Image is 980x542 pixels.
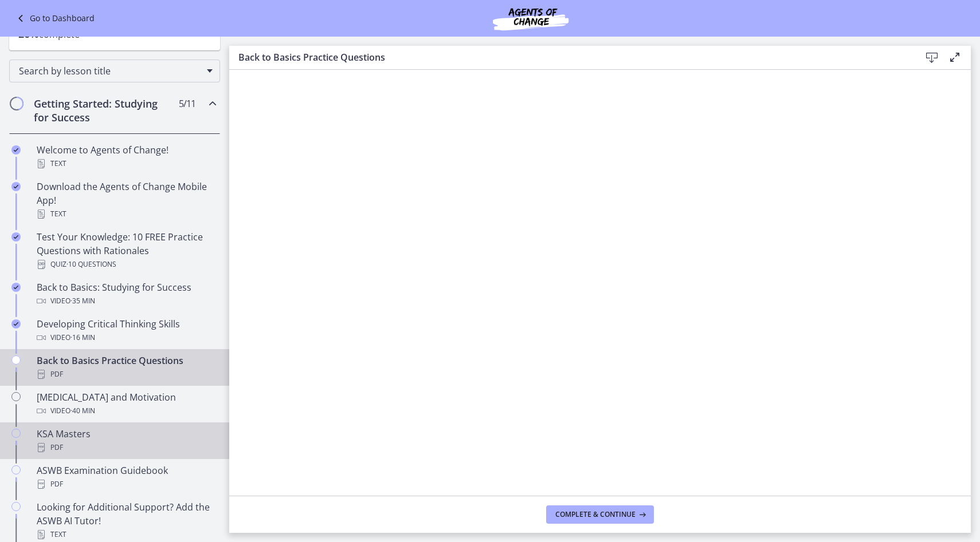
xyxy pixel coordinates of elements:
[37,258,215,271] div: Quiz
[37,180,215,221] div: Download the Agents of Change Mobile App!
[11,145,21,155] i: Completed
[37,143,215,171] div: Welcome to Agents of Change!
[462,5,599,32] img: Agents of Change Social Work Test Prep
[66,258,116,271] span: · 10 Questions
[546,505,654,524] button: Complete & continue
[37,367,215,381] div: PDF
[11,182,21,191] i: Completed
[37,331,215,345] div: Video
[11,283,21,292] i: Completed
[11,232,21,242] i: Completed
[19,65,201,77] span: Search by lesson title
[37,528,215,541] div: Text
[37,500,215,541] div: Looking for Additional Support? Add the ASWB AI Tutor!
[37,157,215,171] div: Text
[14,11,95,25] a: Go to Dashboard
[34,97,174,124] h2: Getting Started: Studying for Success
[37,354,215,381] div: Back to Basics Practice Questions
[37,390,215,418] div: [MEDICAL_DATA] and Motivation
[70,331,95,345] span: · 16 min
[70,404,95,418] span: · 40 min
[70,294,95,308] span: · 35 min
[37,294,215,308] div: Video
[37,404,215,418] div: Video
[9,60,220,82] div: Search by lesson title
[37,427,215,454] div: KSA Masters
[37,207,215,221] div: Text
[37,477,215,491] div: PDF
[179,97,195,110] span: 5 / 11
[37,230,215,271] div: Test Your Knowledge: 10 FREE Practice Questions with Rationales
[37,464,215,491] div: ASWB Examination Guidebook
[37,317,215,345] div: Developing Critical Thinking Skills
[37,441,215,454] div: PDF
[555,510,636,519] span: Complete & continue
[37,280,215,308] div: Back to Basics: Studying for Success
[238,50,902,64] h3: Back to Basics Practice Questions
[11,319,21,329] i: Completed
